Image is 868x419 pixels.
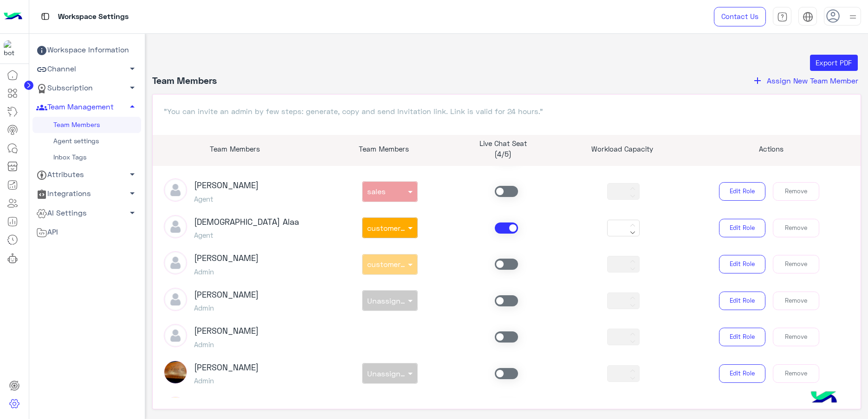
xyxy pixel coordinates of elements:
[194,290,259,300] h3: [PERSON_NAME]
[127,188,138,199] span: arrow_drop_down
[32,222,141,241] a: API
[32,133,141,149] a: Agent settings
[32,117,141,133] a: Team Members
[39,11,51,22] img: tab
[127,207,138,218] span: arrow_drop_down
[4,40,20,57] img: 713415422032625
[367,223,431,232] span: customer support
[719,255,765,273] button: Edit Role
[194,195,259,203] h5: Agent
[127,82,138,93] span: arrow_drop_down
[331,144,437,154] p: Team Members
[32,184,141,203] a: Integrations
[719,328,765,346] button: Edit Role
[773,292,819,310] button: Remove
[32,79,141,98] a: Subscription
[752,75,763,86] i: add
[194,217,299,227] h3: [DEMOGRAPHIC_DATA] alaa
[803,12,813,22] img: tab
[153,144,317,154] p: Team Members
[164,288,187,311] img: defaultAdmin.png
[194,362,259,373] h3: [PERSON_NAME]
[164,324,187,347] img: defaultAdmin.png
[194,304,259,312] h5: Admin
[194,267,259,276] h5: Admin
[719,182,765,201] button: Edit Role
[32,149,141,165] a: Inbox Tags
[773,219,819,237] button: Remove
[164,251,187,274] img: defaultAdmin.png
[808,382,840,414] img: hulul-logo.png
[719,292,765,310] button: Edit Role
[58,11,129,23] p: Workspace Settings
[164,178,187,202] img: defaultAdmin.png
[4,7,22,26] img: Logo
[164,215,187,238] img: defaultAdmin.png
[773,255,819,273] button: Remove
[847,11,859,23] img: profile
[194,340,259,349] h5: Admin
[773,364,819,383] button: Remove
[450,138,556,149] p: Live Chat Seat
[127,169,138,180] span: arrow_drop_down
[689,144,854,154] p: Actions
[773,7,791,26] a: tab
[777,12,788,22] img: tab
[773,328,819,346] button: Remove
[450,149,556,159] p: (4/5)
[719,219,765,237] button: Edit Role
[714,7,766,26] a: Contact Us
[194,326,259,336] h3: [PERSON_NAME]
[194,231,299,239] h5: Agent
[719,364,765,383] button: Edit Role
[152,75,217,87] h4: Team Members
[194,376,259,385] h5: Admin
[164,361,187,384] img: picture
[32,203,141,222] a: AI Settings
[749,75,861,87] button: addAssign New Team Member
[32,98,141,117] a: Team Management
[773,182,819,201] button: Remove
[810,55,858,71] button: Export PDF
[32,165,141,184] a: Attributes
[767,76,858,85] span: Assign New Team Member
[127,63,138,74] span: arrow_drop_down
[127,101,138,112] span: arrow_drop_up
[36,226,58,238] span: API
[32,41,141,60] a: Workspace Information
[816,58,852,67] span: Export PDF
[32,60,141,79] a: Channel
[194,253,259,263] h3: [PERSON_NAME]
[164,106,850,117] p: "You can invite an admin by few steps: generate, copy and send Invitation link. Link is valid for...
[194,180,259,190] h3: [PERSON_NAME]
[570,144,675,154] p: Workload Capacity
